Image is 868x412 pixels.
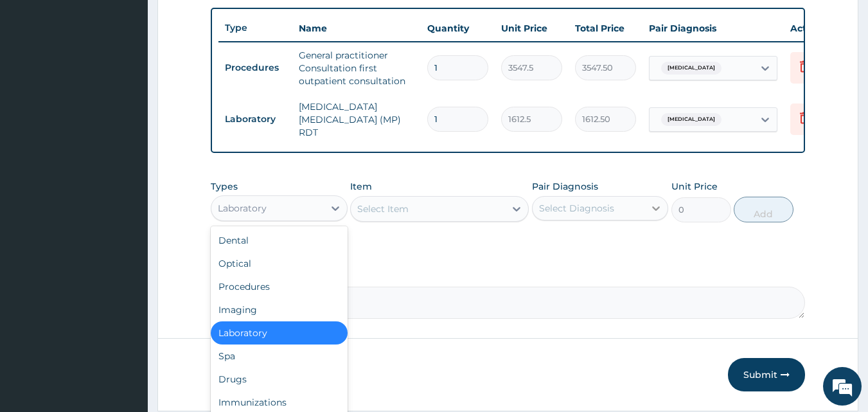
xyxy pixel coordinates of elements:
th: Total Price [569,15,642,41]
div: Optical [211,252,348,275]
label: Unit Price [671,180,718,193]
div: Laboratory [211,321,348,345]
label: Types [211,181,238,192]
td: Laboratory [218,107,292,131]
th: Pair Diagnosis [642,15,784,41]
div: Minimize live chat window [211,6,242,37]
div: Chat with us now [67,72,216,89]
div: Laboratory [218,202,267,215]
div: Imaging [211,298,348,321]
span: [MEDICAL_DATA] [661,62,722,75]
button: Submit [728,358,805,391]
td: General practitioner Consultation first outpatient consultation [292,42,421,94]
div: Procedures [211,275,348,298]
td: [MEDICAL_DATA] [MEDICAL_DATA] (MP) RDT [292,94,421,145]
div: Select Item [357,202,409,215]
label: Pair Diagnosis [532,180,598,193]
span: [MEDICAL_DATA] [661,113,722,126]
th: Unit Price [495,15,569,41]
th: Actions [784,15,848,41]
span: We're online! [75,124,177,254]
th: Name [292,15,421,41]
img: d_794563401_company_1708531726252_794563401 [24,64,52,96]
div: Drugs [211,368,348,391]
div: Spa [211,345,348,368]
label: Item [350,180,372,193]
label: Comment [211,269,806,280]
th: Quantity [421,15,495,41]
button: Add [734,197,793,222]
textarea: Type your message and hit 'Enter' [6,275,245,320]
td: Procedures [218,56,292,80]
div: Select Diagnosis [539,202,614,215]
div: Dental [211,229,348,252]
th: Type [218,16,292,40]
